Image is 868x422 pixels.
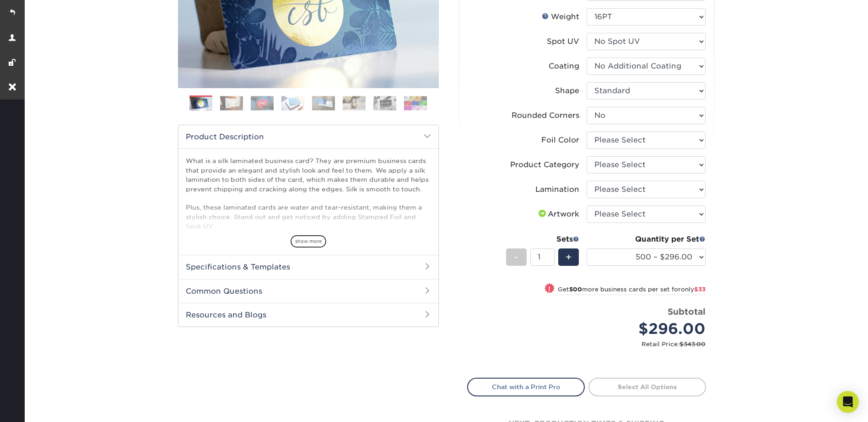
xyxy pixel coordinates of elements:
small: Retail Price: [474,340,706,348]
h2: Product Description [178,125,438,148]
div: Sets [506,234,579,245]
div: Spot UV [547,36,579,47]
img: Business Cards 07 [373,96,396,110]
span: $343.00 [679,341,706,348]
h2: Resources and Blogs [178,303,438,327]
span: $33 [694,286,706,293]
img: Business Cards 02 [220,96,243,110]
span: show more [291,235,326,248]
small: Get more business cards per set for [558,286,706,295]
div: Quantity per Set [587,234,706,245]
img: Business Cards 05 [312,96,335,110]
div: Open Intercom Messenger [837,391,859,413]
strong: 500 [569,286,582,293]
div: $296.00 [593,318,706,340]
div: Shape [555,85,579,96]
img: Business Cards 03 [251,96,274,110]
div: Coating [549,61,579,72]
img: Business Cards 01 [189,92,212,115]
h2: Specifications & Templates [178,255,438,279]
span: + [566,250,571,264]
span: ! [548,284,550,294]
strong: Subtotal [668,306,706,316]
img: Business Cards 08 [404,96,427,110]
div: Lamination [535,184,579,195]
span: - [514,250,518,264]
h2: Common Questions [178,279,438,303]
span: only [681,286,706,293]
div: Product Category [510,159,579,170]
div: Foil Color [541,135,579,146]
a: Chat with a Print Pro [467,378,585,396]
div: Artwork [537,209,579,220]
div: Rounded Corners [512,110,579,121]
a: Select All Options [588,378,706,396]
p: What is a silk laminated business card? They are premium business cards that provide an elegant a... [186,156,431,305]
div: Weight [542,11,579,22]
img: Business Cards 06 [343,96,366,110]
img: Business Cards 04 [281,96,304,110]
